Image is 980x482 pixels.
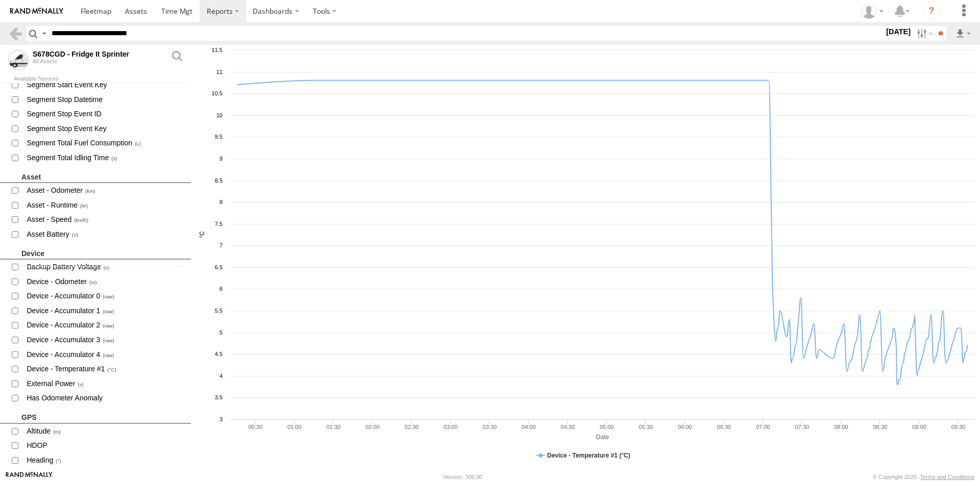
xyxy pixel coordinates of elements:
[873,424,888,430] text: 08:30
[6,472,53,482] a: Visit our Website
[26,334,183,346] span: View Sensor Data
[26,79,183,91] span: View Sensor Data
[8,50,29,70] span: Click to view sensor readings
[287,424,302,430] text: 01:00
[216,112,223,118] text: 10
[215,351,223,357] text: 4.5
[522,424,536,430] text: 04:00
[219,416,223,422] text: 3
[26,93,183,106] span: View Sensor Data
[12,96,18,103] input: Segment Stop Datetime
[600,424,614,430] text: 05:00
[12,155,18,161] input: Segment Total Idling Time
[884,26,913,37] label: [DATE]
[12,278,18,285] input: Device - Odometer
[913,26,935,41] label: Search Filter Options
[951,424,966,430] text: 09:30
[26,275,183,288] span: View Sensor Data
[216,69,223,75] text: 11
[26,137,183,150] span: View Sensor Data
[219,373,223,379] text: 4
[26,151,183,164] span: View Sensor Data
[14,77,191,82] div: Available Sensors
[756,424,771,430] text: 07:00
[199,231,206,238] tspan: °C
[12,202,18,209] input: Asset - Runtime
[26,184,183,197] span: View Sensor Data
[639,424,653,430] text: 05:30
[26,228,183,241] span: View Sensor Data
[219,329,223,336] text: 5
[215,308,223,314] text: 5.5
[954,26,972,41] label: Export results as...
[444,474,482,480] div: Version: 306.00
[547,452,630,459] tspan: Device - Temperature #1 (°C)
[212,90,223,96] text: 10.5
[26,108,183,120] span: View Sensor Data
[920,474,974,480] a: Terms and Conditions
[561,424,575,430] text: 04:30
[12,366,18,372] input: Device - Temperature #1
[12,111,18,117] input: Segment Stop Event ID
[12,140,18,146] input: Segment Total Fuel Consumption
[717,424,731,430] text: 06:30
[12,293,18,299] input: Device - Accumulator 0
[21,249,187,258] div: Device
[327,424,341,430] text: 01:30
[215,177,223,184] text: 8.5
[365,424,380,430] text: 02:00
[26,261,183,273] span: View Sensor Data
[12,187,18,194] input: Asset - Odometer
[405,424,419,430] text: 02:30
[26,377,183,390] span: View Sensor Data
[26,122,183,135] span: View Sensor Data
[215,394,223,400] text: 3.5
[12,125,18,132] input: Segment Stop Event Key
[26,319,183,332] span: View Sensor Data
[12,457,18,464] input: Heading
[8,26,23,41] a: Back to Assets
[873,474,974,480] div: © Copyright 2025 -
[12,442,18,449] input: HDOP
[215,221,223,227] text: 7.5
[12,428,18,435] input: Altitude
[12,264,18,270] input: Backup Battery Voltage
[215,134,223,140] text: 9.5
[40,26,48,41] label: Search Query
[923,3,940,19] i: ?
[21,413,187,422] div: GPS
[444,424,458,430] text: 03:00
[26,469,183,481] span: View Sensor Data
[26,290,183,303] span: View Sensor Data
[483,424,497,430] text: 03:30
[12,380,18,387] input: External Power
[219,156,223,162] text: 9
[219,286,223,292] text: 6
[12,82,18,88] input: Segment Start Event Key
[33,58,170,64] div: All Assets
[678,424,693,430] text: 06:00
[21,172,187,182] div: Asset
[12,395,18,401] input: Has Odometer Anomaly
[26,214,183,226] span: View Sensor Data
[26,454,183,467] span: View Sensor Data
[33,50,165,58] div: S678CGD - Fridge It Sprinter - Click to view sensor readings
[913,424,927,430] text: 09:00
[12,337,18,343] input: Device - Accumulator 3
[12,231,18,238] input: Asset Battery
[12,351,18,358] input: Device - Accumulator 4
[26,348,183,361] span: View Sensor Data
[596,434,609,441] tspan: Date
[10,8,63,15] img: rand-logo.svg
[219,242,223,248] text: 7
[835,424,849,430] text: 08:00
[26,199,183,212] span: View Sensor Data
[12,308,18,314] input: Device - Accumulator 1
[215,264,223,270] text: 6.5
[26,439,183,452] span: View Sensor Data
[219,199,223,205] text: 8
[26,305,183,317] span: View Sensor Data
[170,50,183,70] a: View Asset Details
[857,4,887,19] div: Peter Lu
[12,216,18,223] input: Asset - Speed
